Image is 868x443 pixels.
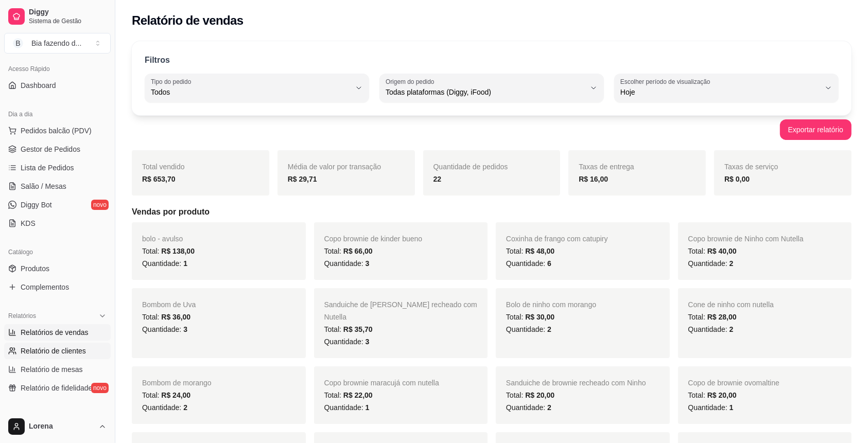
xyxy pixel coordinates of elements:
a: Relatório de clientes [4,343,111,359]
button: Origem do pedidoTodas plataformas (Diggy, iFood) [379,74,604,102]
span: R$ 30,00 [525,313,554,321]
button: Lorena [4,414,111,439]
div: Acesso Rápido [4,61,111,77]
span: Total: [324,391,373,399]
span: Diggy Bot [21,200,52,210]
a: KDS [4,215,111,232]
span: 2 [547,403,551,412]
strong: R$ 29,71 [288,175,317,183]
span: Total: [506,391,554,399]
span: Total: [688,391,737,399]
strong: 22 [433,175,442,183]
span: Complementos [21,282,69,292]
a: Dashboard [4,77,111,94]
button: Escolher período de visualizaçãoHoje [614,74,839,102]
span: Média de valor por transação [288,163,381,171]
span: 2 [730,259,734,268]
span: Copo brownie de Ninho com Nutella [688,235,804,243]
span: R$ 48,00 [525,247,554,255]
span: Quantidade: [688,403,734,412]
button: Pedidos balcão (PDV) [4,122,111,139]
a: Lista de Pedidos [4,160,111,176]
span: Todas plataformas (Diggy, iFood) [386,87,585,97]
span: Produtos [21,263,49,274]
a: Produtos [4,260,111,277]
span: Total vendido [142,163,185,171]
button: Exportar relatório [780,119,852,140]
span: 2 [183,403,187,412]
span: Total: [324,247,373,255]
span: Bolo de ninho com morango [506,300,596,309]
h5: Vendas por produto [132,206,852,218]
span: Dashboard [21,80,56,91]
span: Total: [324,325,373,333]
span: R$ 20,00 [525,391,554,399]
span: 6 [547,259,551,268]
label: Tipo do pedido [151,77,195,86]
span: Sanduiche de brownie recheado com Ninho [506,379,646,387]
strong: R$ 16,00 [579,175,608,183]
span: Quantidade: [688,259,734,268]
a: Relatório de mesas [4,361,111,378]
span: bolo - avulso [142,235,183,243]
div: Bia fazendo d ... [31,38,81,48]
span: Bombom de Uva [142,300,196,309]
span: Cone de ninho com nutella [688,300,774,309]
span: Todos [151,87,351,97]
span: Total: [506,313,554,321]
span: Hoje [620,87,820,97]
a: DiggySistema de Gestão [4,4,111,29]
span: Relatório de clientes [21,346,86,356]
span: Total: [142,247,195,255]
span: R$ 24,00 [161,391,190,399]
span: Quantidade: [324,338,370,346]
span: Quantidade: [142,259,187,268]
span: Total: [142,313,190,321]
span: R$ 22,00 [343,391,373,399]
div: Gerenciar [4,409,111,425]
span: Copo brownie maracujá com nutella [324,379,439,387]
span: Gestor de Pedidos [21,144,80,154]
button: Tipo do pedidoTodos [145,74,369,102]
span: R$ 35,70 [343,325,373,333]
span: Relatório de mesas [21,364,83,375]
span: Quantidade de pedidos [433,163,508,171]
span: 1 [366,403,370,412]
span: R$ 40,00 [707,247,737,255]
label: Escolher período de visualização [620,77,714,86]
span: Sanduiche de [PERSON_NAME] recheado com Nutella [324,300,477,321]
span: Bombom de morango [142,379,212,387]
span: Taxas de serviço [724,163,778,171]
span: Quantidade: [142,403,187,412]
span: 1 [730,403,734,412]
div: Catálogo [4,244,111,260]
span: R$ 20,00 [707,391,737,399]
a: Complementos [4,279,111,295]
span: Diggy [29,8,107,17]
span: Quantidade: [324,259,370,268]
span: Taxas de entrega [579,163,634,171]
h2: Relatório de vendas [132,12,244,29]
span: Total: [688,313,737,321]
span: Lista de Pedidos [21,163,74,173]
span: R$ 138,00 [161,247,195,255]
span: Copo de brownie ovomaltine [688,379,779,387]
span: Lorena [29,422,94,431]
span: Relatórios [8,312,36,320]
a: Relatórios de vendas [4,324,111,341]
span: Copo brownie de kinder bueno [324,235,423,243]
a: Gestor de Pedidos [4,141,111,157]
span: R$ 28,00 [707,313,737,321]
span: Salão / Mesas [21,181,66,191]
button: Select a team [4,33,111,54]
span: R$ 36,00 [161,313,190,321]
div: Dia a dia [4,106,111,122]
p: Filtros [145,54,170,66]
a: Diggy Botnovo [4,197,111,213]
span: Sistema de Gestão [29,17,107,25]
span: Quantidade: [324,403,370,412]
span: Total: [506,247,554,255]
span: Quantidade: [506,259,551,268]
span: 3 [183,325,187,333]
span: Total: [688,247,737,255]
